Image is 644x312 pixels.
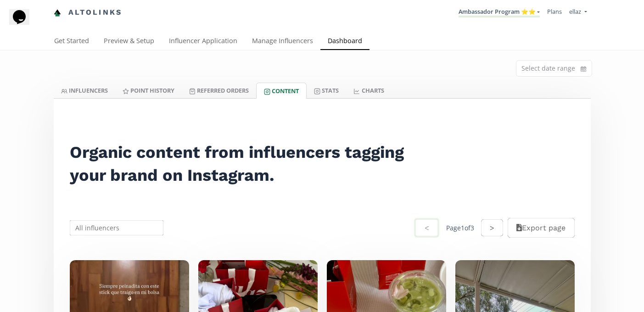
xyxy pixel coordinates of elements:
[446,223,474,233] div: Page 1 of 3
[307,83,346,98] a: Stats
[54,5,123,20] a: Altolinks
[68,219,165,237] input: All influencers
[9,9,39,37] iframe: chat widget
[54,83,115,98] a: INFLUENCERS
[481,219,503,236] button: >
[182,83,256,98] a: Referred Orders
[256,83,307,99] a: Content
[508,218,574,238] button: Export page
[47,33,96,51] a: Get Started
[581,64,586,73] svg: calendar
[70,141,416,187] h2: Organic content from influencers tagging your brand on Instagram.
[320,33,370,51] a: Dashboard
[245,33,320,51] a: Manage Influencers
[459,7,540,17] a: Ambassador Program ⭐️⭐️
[115,83,182,98] a: Point HISTORY
[414,218,439,238] button: <
[162,33,245,51] a: Influencer Application
[569,7,581,16] span: ellaz
[547,7,562,16] a: Plans
[96,33,162,51] a: Preview & Setup
[54,9,61,17] img: favicon-32x32.png
[569,7,587,18] a: ellaz
[346,83,391,98] a: CHARTS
